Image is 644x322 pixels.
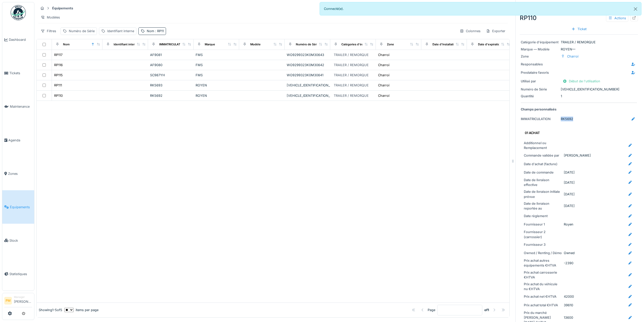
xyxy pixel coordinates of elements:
div: Catégorie d'équipement [521,40,559,45]
div: 42000 [564,294,574,299]
div: Prix achat autres équipements €HTVA [524,258,562,268]
span: Stock [9,238,32,243]
div: Date d'expiration [478,42,502,47]
div: WO9299323K0M30643 [287,52,328,57]
div: Date de livraison effective [524,178,562,187]
div: Marque [205,42,215,47]
div: Zone [521,54,559,59]
a: Stock [2,224,34,257]
div: Charroi [378,83,389,88]
div: Commande validée par [524,153,562,158]
a: Équipements [2,190,34,224]
span: Zones [8,171,32,176]
div: ROYEN [196,93,237,98]
li: PM [4,297,12,305]
div: Prix achat du véhicule nu €HTVA [524,282,562,291]
div: Nom [147,29,164,33]
div: Ticket [569,26,589,32]
div: AF9081 [150,52,192,57]
strong: of 1 [484,308,489,312]
div: Prestataire favoris [521,70,559,75]
div: [DATE] [564,192,575,197]
div: ROYEN [196,83,237,88]
a: Dashboard [2,23,34,56]
a: Zones [2,157,34,190]
div: Identifiant interne [107,29,134,33]
span: Statistiques [9,272,32,276]
div: Exporter [484,27,508,35]
a: Statistiques [2,257,34,291]
div: Charroi [378,73,389,78]
div: Royen [564,222,573,227]
span: Maintenance [10,104,32,109]
div: [VEHICLE_IDENTIFICATION_NUMBER] [287,93,328,98]
div: [DATE] [564,203,575,208]
span: Équipements [10,205,32,210]
div: Charroi [378,93,389,98]
div: Numéro de Série [521,87,559,92]
div: WO9299323K0M30641 [287,73,328,78]
div: RP117 [54,52,63,57]
div: Identifiant interne [114,42,138,47]
div: Showing 1 - 5 of 5 [39,308,62,312]
span: Agenda [8,138,32,143]
div: Numéro de Série [296,42,319,47]
div: TRAILER / REMORQUE [334,83,369,88]
div: Charroi [378,52,389,57]
div: RP110 [54,93,63,98]
div: Fournisseur 2 (carrossier) [524,230,562,239]
div: SC987YH [150,73,192,78]
div: Date de livraison reportée au [524,201,562,211]
div: Utilisé par [521,79,559,84]
strong: Équipements [50,6,75,11]
div: Owned [564,251,575,255]
a: Maintenance [2,90,34,123]
div: Actions [606,14,628,22]
div: Marque — Modèle [521,47,559,52]
div: -2390 [564,261,573,266]
div: Owned / Renting / Démo [524,251,562,255]
div: 39610 [564,303,573,308]
div: RP115 [54,73,63,78]
div: Zone [387,42,394,47]
div: Date de livraison initiale prévue [524,189,562,199]
div: Responsables [521,62,559,67]
div: Prix achat carrosserie €HTVA [524,270,562,280]
a: Tickets [2,56,34,90]
div: items per page [64,308,98,312]
div: Date de commande [524,170,562,175]
div: TRAILER / REMORQUE [334,93,369,98]
img: Badge_color-CXgf-gQk.svg [11,5,26,20]
div: TRAILER / REMORQUE [334,63,369,67]
div: RK5692 [561,117,573,121]
div: [VEHICLE_IDENTIFICATION_NUMBER] [521,87,637,92]
span: Tickets [9,71,32,75]
div: Page [428,308,435,312]
div: [PERSON_NAME] [564,153,591,158]
div: Connecté(e). [320,2,642,15]
div: 1 [521,94,637,99]
div: Fournisseur 3 [524,242,562,247]
div: RP110 [520,13,638,23]
div: Nom [63,42,70,47]
div: Colonnes [458,27,483,35]
div: WO9299323K0M30642 [287,63,328,67]
div: ROYEN — [521,47,637,52]
div: Manager [14,295,32,299]
div: 01 ACHAT [525,130,631,135]
div: Numéro de Série [69,29,95,33]
div: IMMATRICULATION [159,42,185,47]
div: IMMATRICULATION [521,117,559,121]
div: Prix achat total €HTVA [524,303,562,308]
summary: 01 ACHAT [523,128,635,138]
span: : RP11 [154,29,164,33]
div: Début de l'utilisation [561,78,602,85]
div: RP111 [54,83,62,88]
div: Charroi [567,54,578,59]
div: FMS [196,52,237,57]
span: Dashboard [9,37,32,42]
div: Additionnel ou Remplacement [524,141,562,150]
div: Charroi [378,63,389,67]
div: Date d'Installation [432,42,457,47]
div: RK5692 [150,93,192,98]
